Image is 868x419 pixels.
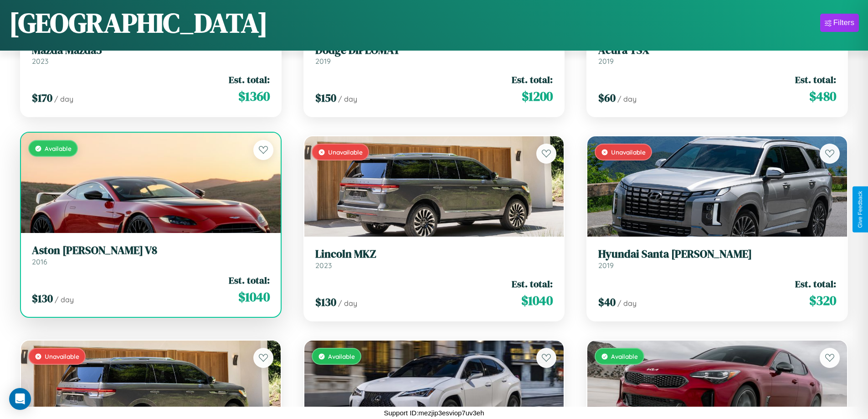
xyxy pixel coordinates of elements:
a: Acura TSX2019 [598,44,836,66]
button: Filters [820,14,859,32]
span: $ 130 [315,295,336,310]
div: Filters [833,18,854,27]
span: / day [617,94,637,103]
h3: Lincoln MKZ [315,248,553,261]
h3: Hyundai Santa [PERSON_NAME] [598,248,836,261]
span: Available [611,352,638,360]
span: Unavailable [611,148,646,156]
span: $ 1360 [238,87,270,105]
span: / day [338,94,357,103]
span: $ 1200 [522,87,553,105]
span: 2023 [32,57,48,66]
span: Est. total: [229,73,270,86]
span: Est. total: [795,73,836,86]
span: $ 130 [32,291,53,306]
div: Give Feedback [857,191,863,228]
span: Available [45,145,72,152]
p: Support ID: mezjip3esviop7uv3eh [384,407,484,419]
span: / day [338,299,357,308]
a: Lincoln MKZ2023 [315,248,553,270]
span: / day [54,94,73,103]
span: $ 1040 [238,288,270,306]
span: / day [617,299,637,308]
span: Est. total: [229,274,270,287]
span: $ 480 [809,87,836,105]
span: 2023 [315,261,332,270]
h3: Aston [PERSON_NAME] V8 [32,244,270,257]
span: / day [55,295,74,304]
a: Aston [PERSON_NAME] V82016 [32,244,270,266]
a: Dodge DIPLOMAT2019 [315,44,553,66]
a: Mazda Mazda32023 [32,44,270,66]
span: 2019 [598,57,614,66]
span: Available [328,352,355,360]
span: 2016 [32,257,47,266]
span: $ 170 [32,90,52,105]
div: Open Intercom Messenger [9,388,31,410]
span: $ 150 [315,90,336,105]
h1: [GEOGRAPHIC_DATA] [9,4,268,41]
span: $ 40 [598,295,616,310]
span: Unavailable [328,148,363,156]
span: Est. total: [795,277,836,290]
span: $ 320 [809,291,836,310]
span: Est. total: [512,277,553,290]
span: $ 60 [598,90,616,105]
span: Unavailable [45,352,79,360]
span: 2019 [315,57,331,66]
a: Hyundai Santa [PERSON_NAME]2019 [598,248,836,270]
span: Est. total: [512,73,553,86]
span: $ 1040 [521,291,553,310]
span: 2019 [598,261,614,270]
